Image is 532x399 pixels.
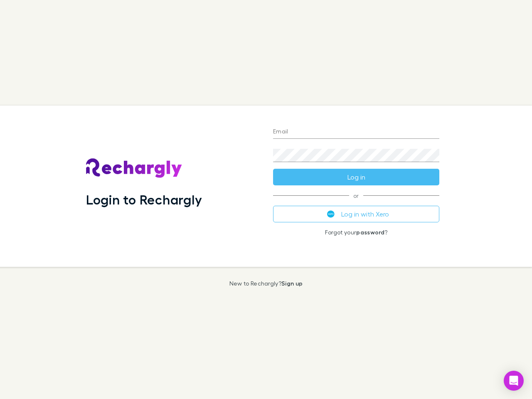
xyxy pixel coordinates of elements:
p: New to Rechargly? [229,280,303,287]
div: Open Intercom Messenger [504,371,524,391]
h1: Login to Rechargly [86,192,202,207]
button: Log in with Xero [273,206,439,222]
a: Sign up [281,280,303,287]
button: Log in [273,169,439,185]
img: Xero's logo [327,210,335,218]
img: Rechargly's Logo [86,158,182,178]
a: password [356,229,384,236]
p: Forgot your ? [273,229,439,236]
